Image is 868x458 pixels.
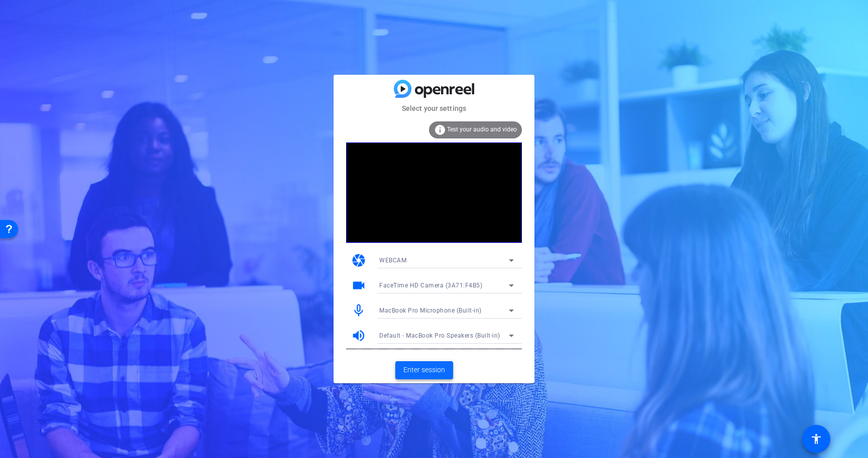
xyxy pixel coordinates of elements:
mat-icon: videocam [351,278,366,293]
span: Test your audio and video [447,126,517,133]
mat-icon: mic_none [351,303,366,318]
span: WEBCAM [379,257,406,264]
mat-icon: accessibility [810,433,822,445]
span: Default - MacBook Pro Speakers (Built-in) [379,332,500,339]
span: Enter session [403,365,445,375]
mat-icon: volume_up [351,328,366,343]
button: Enter session [395,361,453,379]
mat-icon: camera [351,253,366,268]
mat-card-subtitle: Select your settings [334,103,534,114]
span: MacBook Pro Microphone (Built-in) [379,307,482,314]
img: blue-gradient.svg [394,80,474,97]
mat-icon: info [434,124,446,136]
span: FaceTime HD Camera (3A71:F4B5) [379,282,482,289]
